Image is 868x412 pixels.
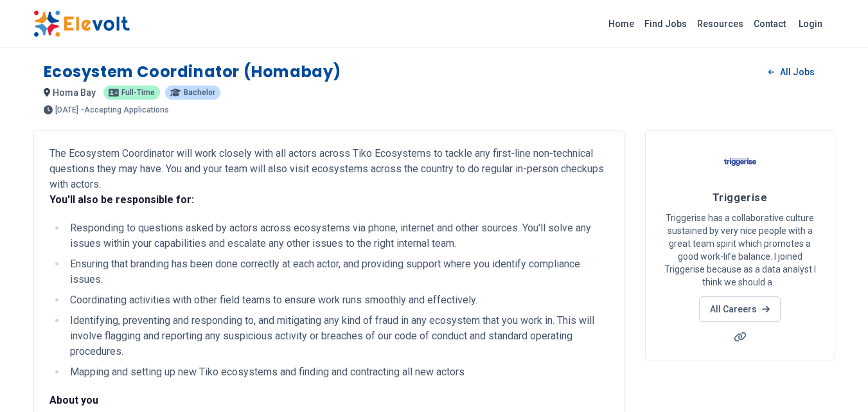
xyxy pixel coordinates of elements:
[748,13,791,34] a: Contact
[53,87,96,98] span: homa bay
[639,13,692,34] a: Find Jobs
[692,13,748,34] a: Resources
[66,292,608,308] li: Coordinating activities with other field teams to ensure work runs smoothly and effectively.
[49,146,608,208] p: The Ecosystem Coordinator will work closely with all actors across Tiko Ecosystems to tackle any ...
[33,10,130,37] img: Elevolt
[603,13,639,34] a: Home
[66,256,608,287] li: Ensuring that branding has been done correctly at each actor, and providing support where you ide...
[49,193,194,206] strong: You'll also be responsible for:
[791,11,830,37] a: Login
[44,62,342,82] h1: Ecosystem Coordinator (Homabay)
[55,106,78,114] span: [DATE]
[661,211,819,289] p: Triggerise has a collaborative culture sustained by very nice people with a great team spirit whi...
[66,313,608,359] li: Identifying, preventing and responding to, and mitigating any kind of fraud in any ecosystem that...
[699,296,781,322] a: All Careers
[49,394,98,406] strong: About you
[81,106,169,114] p: - Accepting Applications
[66,364,608,380] li: Mapping and setting up new Tiko ecosystems and finding and contracting all new actors
[724,146,756,178] img: Triggerise
[758,62,824,82] a: All Jobs
[121,89,155,96] span: Full-time
[713,192,768,204] span: Triggerise
[184,89,215,96] span: Bachelor
[66,220,608,251] li: Responding to questions asked by actors across ecosystems via phone, internet and other sources. ...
